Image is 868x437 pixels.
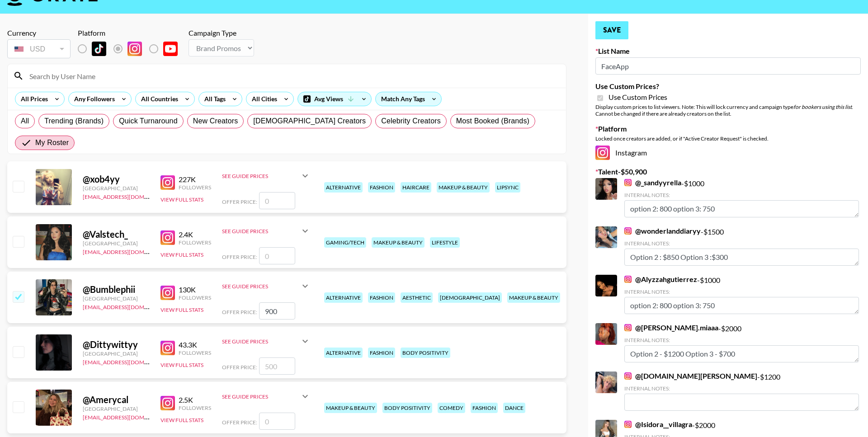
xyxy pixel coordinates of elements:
img: Instagram [624,421,632,428]
textarea: option 2: 800 option 3: 750 [624,297,859,314]
span: Most Booked (Brands) [456,116,529,127]
input: 0 [259,247,295,264]
div: See Guide Prices [222,228,300,235]
button: View Full Stats [160,362,203,368]
div: Platform [78,28,185,38]
div: lipsync [495,182,520,193]
img: Instagram [624,276,632,283]
label: Platform [595,124,861,133]
input: 0 [259,192,295,209]
div: Locked once creators are added, or if "Active Creator Request" is checked. [595,135,861,142]
div: fashion [368,348,395,358]
button: View Full Stats [160,417,203,423]
div: Followers [179,294,211,301]
div: alternative [324,348,363,358]
div: See Guide Prices [222,165,311,187]
div: body positivity [382,403,432,413]
div: 2.5K [179,395,211,404]
div: USD [9,41,69,57]
div: body positivity [401,348,450,358]
div: Currency is locked to USD [7,38,71,60]
a: @Alyzzahgutierrez [624,275,697,284]
div: 130K [179,285,211,294]
img: YouTube [163,42,178,56]
img: Instagram [160,230,175,245]
span: [DEMOGRAPHIC_DATA] Creators [253,116,366,127]
img: Instagram [624,179,632,186]
img: Instagram [127,42,142,56]
div: Internal Notes: [624,337,859,343]
img: Instagram [624,372,632,380]
img: Instagram [624,227,632,235]
span: Offer Price: [222,419,257,426]
div: - $ 1200 [624,371,859,411]
div: - $ 1500 [624,226,859,266]
span: Celebrity Creators [381,116,441,127]
div: See Guide Prices [222,393,300,400]
button: Save [595,21,628,39]
div: 227K [179,175,211,184]
img: Instagram [160,341,175,355]
a: [EMAIL_ADDRESS][DOMAIN_NAME] [83,192,174,200]
div: - $ 2000 [624,323,859,362]
span: Offer Price: [222,364,257,371]
div: Internal Notes: [624,385,859,392]
div: @ Dittywittyy [83,339,150,350]
div: makeup & beauty [507,292,560,303]
div: alternative [324,182,363,193]
a: [EMAIL_ADDRESS][DOMAIN_NAME] [83,357,174,366]
div: makeup & beauty [372,237,425,248]
input: 0 [259,302,295,320]
div: See Guide Prices [222,338,300,345]
div: [GEOGRAPHIC_DATA] [83,240,150,247]
div: alternative [324,292,363,303]
div: See Guide Prices [222,385,311,407]
div: Followers [179,349,211,356]
span: All [21,116,29,127]
div: List locked to Instagram. [78,39,185,58]
div: Avg Views [298,92,371,106]
div: Followers [179,239,211,246]
div: [DEMOGRAPHIC_DATA] [438,292,502,303]
div: Internal Notes: [624,192,859,198]
div: Campaign Type [189,28,254,38]
img: TikTok [92,42,106,56]
div: makeup & beauty [437,182,490,193]
div: Any Followers [69,92,117,106]
img: Instagram [624,324,632,331]
div: makeup & beauty [324,403,377,413]
span: Offer Price: [222,198,257,205]
div: aesthetic [401,292,433,303]
input: 500 [259,357,295,375]
img: Instagram [595,146,610,160]
textarea: option 2: 800 option 3: 750 [624,200,859,217]
div: Followers [179,404,211,411]
a: @Isidora__villagra [624,420,692,429]
button: View Full Stats [160,306,203,313]
div: fashion [471,403,498,413]
div: All Countries [136,92,180,106]
em: for bookers using this list [793,103,852,110]
div: Instagram [595,146,861,160]
textarea: Option 2 - $1200 Option 3 - $700 [624,345,859,362]
div: Match Any Tags [376,92,441,106]
div: @ xob4yy [83,174,150,185]
div: haircare [401,182,431,193]
div: See Guide Prices [222,330,311,352]
div: See Guide Prices [222,283,300,290]
div: Followers [179,184,211,191]
a: @[DOMAIN_NAME][PERSON_NAME] [624,371,757,381]
div: dance [503,403,525,413]
div: 2.4K [179,230,211,239]
button: View Full Stats [160,251,203,258]
div: All Prices [15,92,50,106]
span: New Creators [193,116,238,127]
div: See Guide Prices [222,220,311,242]
textarea: Option 2 : $850 Option 3 :$300 [624,249,859,266]
div: fashion [368,182,395,193]
div: Currency [7,28,71,38]
div: - $ 1000 [624,178,859,217]
span: Offer Price: [222,254,257,260]
div: All Cities [246,92,279,106]
img: Instagram [160,286,175,300]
